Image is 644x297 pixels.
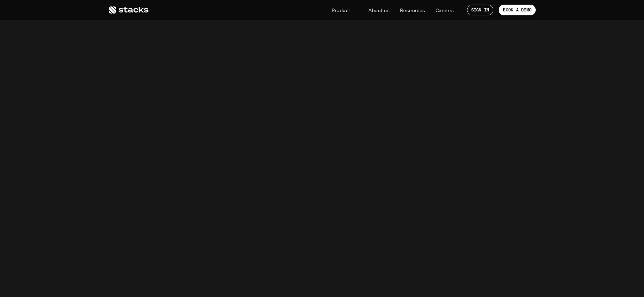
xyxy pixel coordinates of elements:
[400,6,425,14] p: Resources
[436,6,454,14] p: Careers
[503,7,531,12] p: BOOK A DEMO
[364,4,394,16] a: About us
[499,5,536,15] a: BOOK A DEMO
[467,5,494,15] a: SIGN IN
[471,7,489,12] p: SIGN IN
[368,6,390,14] p: About us
[396,4,430,16] a: Resources
[431,4,458,16] a: Careers
[332,6,350,14] p: Product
